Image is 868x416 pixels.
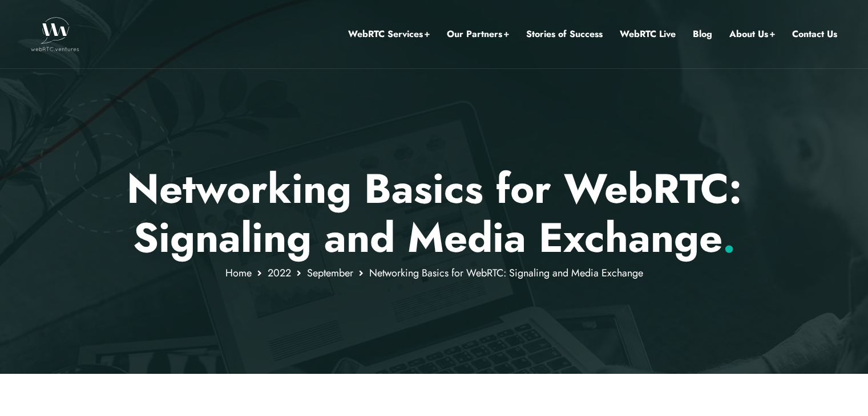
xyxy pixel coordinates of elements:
[729,27,775,42] a: About Us
[348,27,430,42] a: WebRTC Services
[31,17,79,51] img: WebRTC.ventures
[526,27,603,42] a: Stories of Success
[620,27,676,42] a: WebRTC Live
[722,208,736,267] span: .
[369,266,643,280] span: Networking Basics for WebRTC: Signaling and Media Exchange￼
[225,266,252,280] a: Home
[792,27,837,42] a: Contact Us
[268,266,291,280] a: 2022
[100,164,768,263] h1: Networking Basics for WebRTC: Signaling and Media Exchange￼
[693,27,712,42] a: Blog
[307,266,353,280] a: September
[447,27,509,42] a: Our Partners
